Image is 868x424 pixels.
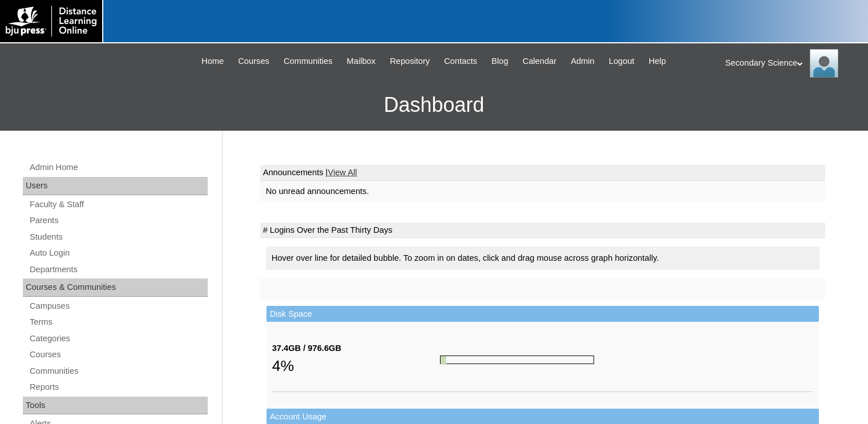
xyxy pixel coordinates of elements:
a: Blog [486,55,514,68]
a: Reports [29,380,208,394]
a: Admin [565,55,600,68]
a: Help [643,55,672,68]
td: # Logins Over the Past Thirty Days [260,223,825,239]
div: 4% [272,354,440,377]
a: Students [29,230,208,244]
div: Hover over line for detailed bubble. To zoom in on dates, click and drag mouse across graph horiz... [266,247,819,270]
span: Admin [571,55,595,68]
a: Repository [384,55,435,68]
a: Calendar [517,55,562,68]
span: Contacts [444,55,477,68]
span: Courses [238,55,269,68]
span: Mailbox [347,55,376,68]
a: Auto Login [29,246,208,260]
td: Disk Space [267,306,819,322]
span: Blog [491,55,508,68]
div: Tools [23,397,208,415]
a: Terms [29,315,208,329]
a: Campuses [29,299,208,313]
td: No unread announcements. [260,181,825,202]
a: Mailbox [341,55,382,68]
span: Logout [609,55,635,68]
img: Secondary Science Health [810,49,838,78]
div: Courses & Communities [23,278,208,297]
span: Help [649,55,666,68]
a: Categories [29,332,208,346]
a: Departments [29,263,208,277]
img: logo-white.png [6,6,96,37]
span: Calendar [523,55,556,68]
span: Communities [284,55,333,68]
h3: Dashboard [6,79,862,131]
a: Courses [232,55,275,68]
a: Courses [29,348,208,362]
td: Announcements | [260,165,825,181]
a: Parents [29,213,208,228]
a: Logout [603,55,640,68]
a: Contacts [438,55,483,68]
div: Users [23,177,208,195]
a: Communities [29,364,208,378]
div: Secondary Science [725,49,857,78]
a: View All [328,168,357,177]
a: Faculty & Staff [29,197,208,212]
div: 37.4GB / 976.6GB [272,342,440,354]
a: Communities [278,55,338,68]
a: Admin Home [29,160,208,175]
span: Home [201,55,224,68]
a: Home [196,55,229,68]
span: Repository [390,55,430,68]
